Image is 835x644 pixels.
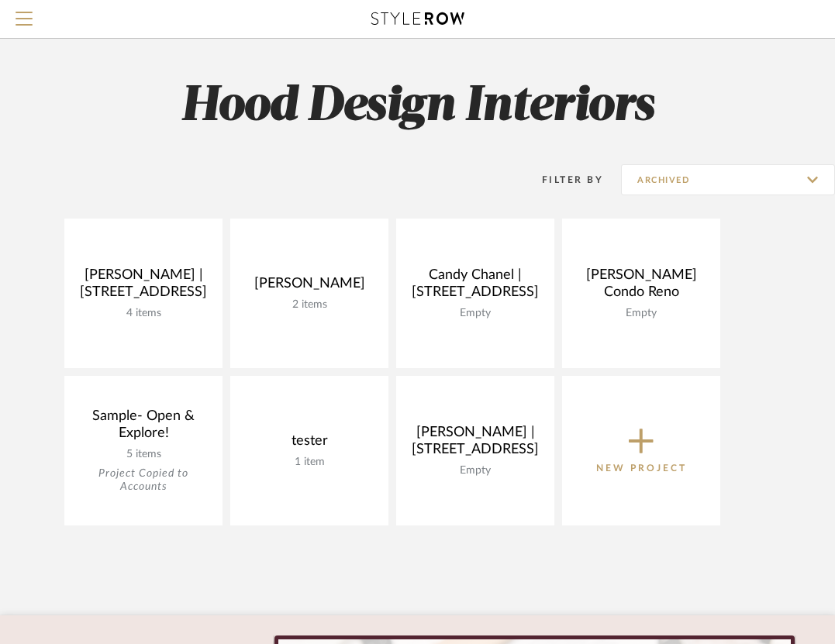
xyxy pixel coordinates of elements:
div: [PERSON_NAME] | [STREET_ADDRESS] [409,424,542,464]
div: tester [243,432,376,456]
div: 4 items [77,307,210,320]
div: Empty [409,307,542,320]
div: Empty [409,464,542,477]
div: 5 items [77,448,210,461]
div: 2 items [243,298,376,312]
div: Filter By [522,172,603,188]
div: 1 item [243,456,376,469]
div: Empty [574,307,708,320]
div: [PERSON_NAME] Condo Reno [574,267,708,307]
div: Project Copied to Accounts [77,467,210,494]
button: New Project [562,376,720,525]
div: [PERSON_NAME] [243,275,376,298]
p: New Project [596,460,687,476]
div: Sample- Open & Explore! [77,408,210,448]
div: [PERSON_NAME] | [STREET_ADDRESS] [77,267,210,307]
div: Candy Chanel | [STREET_ADDRESS] [409,267,542,307]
